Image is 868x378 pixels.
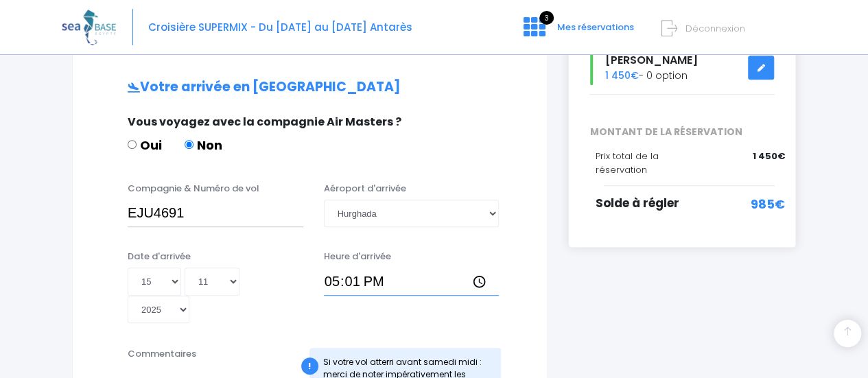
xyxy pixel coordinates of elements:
[513,25,642,38] a: 3 Mes réservations
[301,357,318,375] div: !
[605,69,638,82] span: 1 450€
[128,136,162,154] label: Oui
[605,52,697,68] span: [PERSON_NAME]
[579,125,785,139] span: MONTANT DE LA RÉSERVATION
[324,250,391,263] label: Heure d'arrivée
[128,114,401,130] span: Vous voyagez avec la compagnie Air Masters ?
[128,140,137,149] input: Oui
[185,140,193,149] input: Non
[595,150,658,176] span: Prix total de la réservation
[100,80,519,95] h2: Votre arrivée en [GEOGRAPHIC_DATA]
[128,182,259,196] label: Compagnie & Numéro de vol
[148,20,412,34] span: Croisière SUPERMIX - Du [DATE] au [DATE] Antarès
[579,50,785,85] div: - 0 option
[685,22,745,35] span: Déconnexion
[753,150,785,163] span: 1 450€
[185,136,222,154] label: Non
[595,195,679,211] span: Solde à régler
[539,11,554,25] span: 3
[751,195,785,213] span: 985€
[128,250,191,263] label: Date d'arrivée
[324,182,406,196] label: Aéroport d'arrivée
[557,21,634,34] span: Mes réservations
[128,347,196,361] label: Commentaires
